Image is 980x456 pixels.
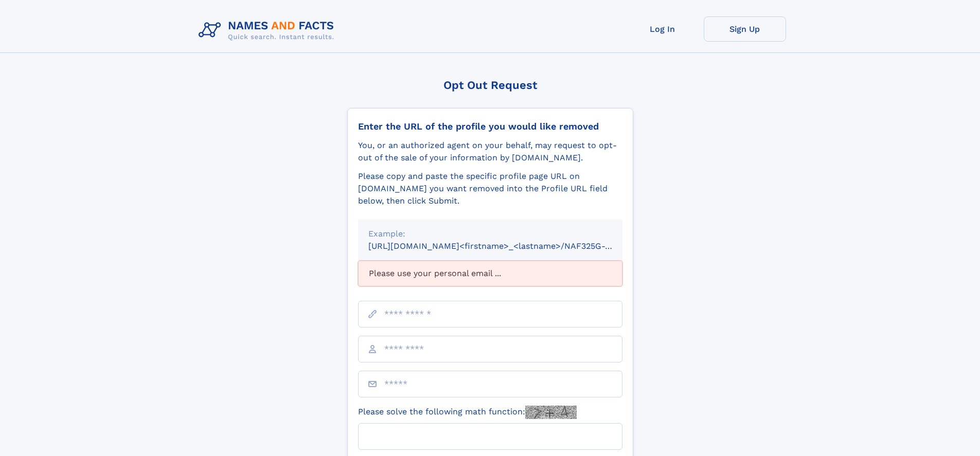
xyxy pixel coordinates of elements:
div: Please use your personal email ... [358,261,622,286]
a: Log In [621,16,704,42]
a: Sign Up [704,16,786,42]
div: Example: [368,228,612,240]
div: Enter the URL of the profile you would like removed [358,121,622,132]
div: Please copy and paste the specific profile page URL on [DOMAIN_NAME] you want removed into the Pr... [358,170,622,207]
div: Opt Out Request [347,79,633,92]
img: Logo Names and Facts [194,16,343,44]
small: [URL][DOMAIN_NAME]<firstname>_<lastname>/NAF325G-xxxxxxxx [368,241,642,251]
div: You, or an authorized agent on your behalf, may request to opt-out of the sale of your informatio... [358,139,622,164]
label: Please solve the following math function: [358,406,577,419]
